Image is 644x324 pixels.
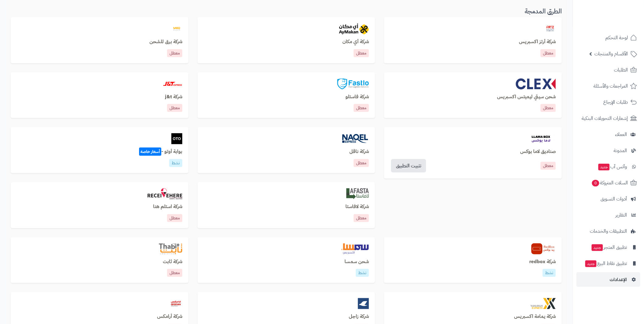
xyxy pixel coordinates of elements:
[605,33,628,42] span: لوحة التحكم
[11,8,562,15] h3: الطرق المدمجة
[592,244,603,251] span: جديد
[390,39,556,45] h3: شركة أرتز اكسبريس
[576,63,640,77] a: الطلبات
[384,237,562,283] a: redboxشركة redboxنشط
[17,314,182,319] h3: شركة أرامكس
[600,195,627,203] span: أدوات التسويق
[594,50,628,58] span: الأقسام والمنتجات
[390,314,556,319] h3: شركة يمامة اكسبريس
[390,149,556,155] a: صناديق لاما بوكس
[204,39,369,45] h3: شركة أي مكان
[204,259,369,265] h3: شحن سمسا
[198,72,375,118] a: fastloشركة فاستلومعطل
[598,162,627,171] span: وآتس آب
[603,15,638,28] img: logo-2.png
[541,49,556,57] p: معطل
[615,130,627,139] span: العملاء
[167,269,182,277] p: معطل
[384,17,562,63] a: artzexpressشركة أرتز اكسبريسمعطل
[590,227,627,235] span: التطبيقات والخدمات
[541,162,556,170] a: معطل
[17,259,182,265] h3: شركة ثابت
[17,39,182,45] h3: شركة برق للشحن
[543,269,556,277] p: نشط
[614,66,628,74] span: الطلبات
[576,143,640,158] a: المدونة
[11,182,188,228] a: aymakanشركة استلم هنامعطل
[341,133,369,144] img: naqel
[390,259,556,265] h3: شركة redbox
[591,243,627,252] span: تطبيق المتجر
[198,127,375,173] a: naqelشركة ناقلمعطل
[163,78,182,89] img: jt
[593,82,628,90] span: المراجعات والأسئلة
[384,72,562,118] a: clexشحن سيتي ليميتس اكسبريسمعطل
[11,17,188,63] a: barqشركة برق للشحنمعطل
[337,78,369,89] img: fastlo
[170,298,182,309] img: aramex
[346,188,369,199] img: lafasta
[139,148,161,156] span: أسعار خاصة
[198,237,375,283] a: smsaشحن سمسانشط
[167,49,182,57] p: معطل
[354,159,369,167] p: معطل
[576,272,640,287] a: الإعدادات
[391,159,426,172] a: تثبيت التطبيق
[585,260,597,267] span: جديد
[204,314,369,319] h3: شركة زاجل
[354,104,369,112] p: معطل
[576,95,640,110] a: طلبات الإرجاع
[541,104,556,112] p: معطل
[582,114,628,123] span: إشعارات التحويلات البنكية
[11,127,188,173] a: otoبوابة أوتو -أسعار خاصةنشط
[615,211,627,219] span: التقارير
[614,146,627,155] span: المدونة
[576,127,640,142] a: العملاء
[527,133,556,144] img: llamabox
[354,49,369,57] p: معطل
[545,23,556,34] img: artzexpress
[204,149,369,155] h3: شركة ناقل
[531,243,556,254] img: redbox
[576,30,640,45] a: لوحة التحكم
[198,17,375,63] a: aymakanشركة أي مكانمعطل
[585,259,627,268] span: تطبيق نقاط البيع
[603,98,628,106] span: طلبات الإرجاع
[11,237,188,283] a: thabitشركة ثابتمعطل
[576,176,640,190] a: السلات المتروكة0
[576,111,640,126] a: إشعارات التحويلات البنكية
[576,192,640,206] a: أدوات التسويق
[576,256,640,271] a: تطبيق نقاط البيعجديد
[11,72,188,118] a: jtشركة j&tمعطل
[598,164,610,170] span: جديد
[358,298,369,309] img: zajel
[341,243,369,254] img: smsa
[576,224,640,239] a: التطبيقات والخدمات
[171,23,182,34] img: barq
[576,240,640,255] a: تطبيق المتجرجديد
[17,94,182,100] h3: شركة j&t
[17,149,182,155] h3: بوابة أوتو -
[516,78,556,89] img: clex
[148,188,182,199] img: aymakan
[17,204,182,210] h3: شركة استلم هنا
[390,133,556,144] a: llamabox
[576,159,640,174] a: وآتس آبجديد
[591,179,628,187] span: السلات المتروكة
[576,208,640,222] a: التقارير
[204,94,369,100] h3: شركة فاستلو
[167,214,182,222] p: معطل
[169,159,182,167] p: نشط
[339,23,369,34] img: aymakan
[610,275,627,284] span: الإعدادات
[576,79,640,93] a: المراجعات والأسئلة
[171,133,182,144] img: oto
[204,204,369,210] h3: شركة لافاستا
[354,214,369,222] p: معطل
[159,243,182,254] img: thabit
[390,94,556,100] h3: شحن سيتي ليميتس اكسبريس
[198,182,375,228] a: lafastaشركة لافاستامعطل
[356,269,369,277] p: نشط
